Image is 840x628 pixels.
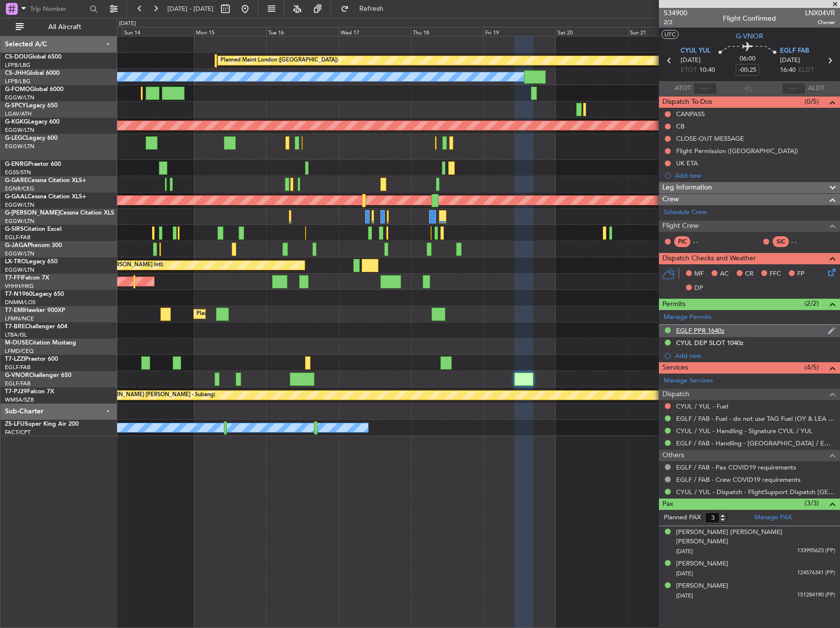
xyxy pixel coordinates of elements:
[699,65,715,75] span: 10:40
[675,84,691,94] span: ATOT
[5,421,79,427] a: ZS-LFUSuper King Air 200
[11,19,107,35] button: All Aircraft
[5,70,26,76] span: CS-JHH
[693,83,717,94] input: --:--
[791,237,813,246] div: - -
[694,269,704,279] span: MF
[5,54,62,60] a: CS-DOUGlobal 6500
[5,308,24,314] span: T7-EMI
[5,299,35,306] a: DNMM/LOS
[770,269,781,279] span: FFC
[5,291,32,297] span: T7-N1960
[196,307,290,321] div: Planned Maint [GEOGRAPHIC_DATA]
[676,402,728,410] a: CYUL / YUL - Fuel
[805,298,819,309] span: (2/2)
[339,27,411,36] div: Wed 17
[5,308,65,314] a: T7-EMIHawker 900XP
[664,18,687,27] span: 2/2
[5,243,62,249] a: G-JAGAPhenom 300
[676,592,693,599] span: [DATE]
[694,283,703,293] span: DP
[5,135,58,141] a: G-LEGCLegacy 600
[5,103,26,109] span: G-SPCY
[676,147,798,155] div: Flight Permission ([GEOGRAPHIC_DATA])
[805,8,835,18] span: LNX04VR
[5,218,34,225] a: EGGW/LTN
[194,27,266,36] div: Mon 15
[5,178,28,184] span: G-GARE
[754,513,792,523] a: Manage PAX
[5,291,64,297] a: T7-N1960Legacy 650
[5,389,54,395] a: T7-PJ29Falcon 7X
[5,62,31,69] a: LFPB/LBG
[675,171,835,180] div: Add new
[674,236,690,247] div: PIC
[676,134,744,143] div: CLOSE-OUT MESSAGE
[662,450,684,461] span: Others
[797,269,805,279] span: FP
[5,119,28,125] span: G-KGKG
[797,569,835,577] span: 124576341 (PP)
[740,54,755,64] span: 06:00
[676,463,796,471] a: EGLF / FAB - Pax COVID19 requirements
[5,250,34,257] a: EGGW/LTN
[5,275,49,281] a: T7-FFIFalcon 7X
[5,54,28,60] span: CS-DOU
[5,210,114,216] a: G-[PERSON_NAME]Cessna Citation XLS
[664,313,712,322] a: Manage Permits
[5,87,63,93] a: G-FOMOGlobal 6000
[5,340,76,346] a: M-OUSECitation Mustang
[5,373,71,378] a: G-VNORChallenger 650
[736,31,763,41] span: G-VNOR
[808,84,824,94] span: ALDT
[828,326,835,335] img: edit
[676,548,693,555] span: [DATE]
[5,226,62,232] a: G-SIRSCitation Excel
[662,299,685,310] span: Permits
[805,96,819,107] span: (0/5)
[681,56,701,65] span: [DATE]
[5,178,86,184] a: G-GARECessna Citation XLS+
[5,380,31,387] a: EGLF/FAB
[662,253,756,264] span: Dispatch Checks and Weather
[5,315,34,322] a: LFMN/NCE
[5,194,28,200] span: G-GAAL
[5,161,61,167] a: G-ENRGPraetor 600
[662,96,712,108] span: Dispatch To-Dos
[5,70,60,76] a: CS-JHHGlobal 6000
[351,5,392,12] span: Refresh
[5,161,28,167] span: G-ENRG
[676,475,801,484] a: EGLF / FAB - Crew COVID19 requirements
[662,362,688,374] span: Services
[798,65,814,75] span: ELDT
[676,570,693,577] span: [DATE]
[5,259,26,265] span: LX-TRO
[5,275,22,281] span: T7-FFI
[675,351,835,360] div: Add new
[5,210,60,216] span: G-[PERSON_NAME]
[5,356,25,362] span: T7-LZZI
[5,243,28,249] span: G-JAGA
[780,65,796,75] span: 16:40
[30,1,87,16] input: Trip Number
[5,201,34,209] a: EGGW/LTN
[720,269,729,279] span: AC
[119,20,136,28] div: [DATE]
[5,87,30,93] span: G-FOMO
[122,27,194,36] div: Sun 14
[5,143,34,150] a: EGGW/LTN
[676,559,728,569] div: [PERSON_NAME]
[5,373,29,378] span: G-VNOR
[676,581,728,591] div: [PERSON_NAME]
[26,24,104,31] span: All Aircraft
[723,13,776,24] div: Flight Confirmed
[5,364,31,371] a: EGLF/FAB
[5,356,58,362] a: T7-LZZIPraetor 600
[5,194,86,200] a: G-GAALCessna Citation XLS+
[676,427,812,435] a: CYUL / YUL - Handling - Signature CYUL / YUL
[780,46,809,56] span: EGLF FAB
[664,208,707,218] a: Schedule Crew
[805,498,819,508] span: (3/3)
[5,259,58,265] a: LX-TROLegacy 650
[220,53,338,68] div: Planned Maint London ([GEOGRAPHIC_DATA])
